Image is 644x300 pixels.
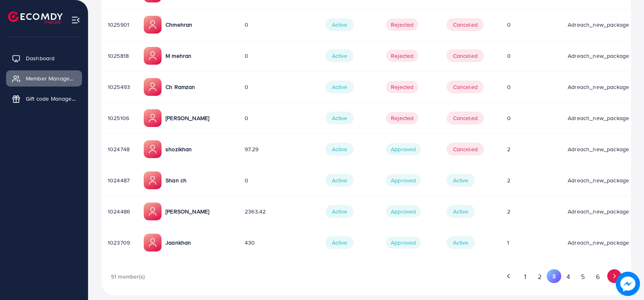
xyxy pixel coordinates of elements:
span: canceled [447,18,484,31]
span: Active [447,205,475,218]
span: 1023709 [108,239,130,247]
span: adreach_new_package [568,176,629,184]
span: Active [447,236,475,249]
img: ic-member-manager.00abd3e0.svg [144,203,162,220]
span: Active [325,174,354,187]
img: ic-member-manager.00abd3e0.svg [144,140,162,158]
span: Rejected [386,19,418,31]
img: menu [71,15,80,25]
img: ic-member-manager.00abd3e0.svg [144,109,162,127]
span: 0 [507,21,511,29]
button: Go to page 6 [590,269,605,284]
span: 51 member(s) [111,273,145,281]
span: Active [325,49,354,62]
span: 0 [245,83,248,91]
span: canceled [447,143,484,156]
span: 430 [245,239,255,247]
span: Member Management [26,74,76,82]
span: Dashboard [26,54,55,62]
p: shozikhan [166,144,192,154]
p: Shan ch [166,175,187,185]
span: 2 [507,145,510,153]
span: 0 [507,114,511,122]
span: 0 [245,176,248,184]
button: Go to previous page [501,269,516,283]
p: Chmehran [166,20,192,30]
span: Approved [386,205,421,218]
span: Approved [386,237,421,249]
img: image [616,272,640,296]
span: adreach_new_package [568,114,629,122]
span: 1025901 [108,21,129,29]
p: Ch Ramzan [166,82,195,92]
span: Approved [386,143,421,155]
span: Active [325,236,354,249]
span: Gift code Management [26,95,76,103]
span: 2 [507,207,510,215]
span: 0 [507,83,511,91]
span: adreach_new_package [568,21,629,29]
span: Active [325,80,354,93]
button: Go to page 1 [518,269,532,284]
span: canceled [447,49,484,62]
span: Active [325,143,354,156]
button: Go to next page [607,269,621,283]
span: 0 [507,52,511,60]
span: Rejected [386,112,418,124]
span: Approved [386,174,421,186]
span: Active [447,174,475,187]
img: ic-member-manager.00abd3e0.svg [144,234,162,251]
button: Go to page 2 [532,269,547,284]
button: Go to page 4 [561,269,576,284]
span: 97.29 [245,145,258,153]
span: 0 [245,52,248,60]
p: [PERSON_NAME] [166,207,209,216]
span: 1 [507,239,509,247]
span: 1024486 [108,207,130,215]
span: Rejected [386,81,418,93]
span: Active [325,112,354,125]
a: Member Management [6,70,82,87]
span: adreach_new_package [568,207,629,215]
img: logo [8,11,63,24]
ul: Pagination [366,269,621,284]
span: 1024487 [108,176,130,184]
span: adreach_new_package [568,52,629,60]
span: 0 [245,21,248,29]
span: adreach_new_package [568,145,629,153]
span: 1025818 [108,52,129,60]
span: 2363.42 [245,207,266,215]
span: Active [325,205,354,218]
img: ic-member-manager.00abd3e0.svg [144,16,162,34]
span: Rejected [386,50,418,62]
span: adreach_new_package [568,239,629,247]
span: 0 [245,114,248,122]
span: 1025493 [108,83,130,91]
p: Jaankhan [166,238,191,247]
p: M mehran [166,51,191,61]
a: Dashboard [6,50,82,66]
button: Go to page 3 [547,269,561,283]
p: [PERSON_NAME] [166,113,209,123]
span: 2 [507,176,510,184]
span: 1025106 [108,114,129,122]
span: 1024748 [108,145,130,153]
span: adreach_new_package [568,83,629,91]
button: Go to page 5 [576,269,590,284]
span: canceled [447,112,484,125]
img: ic-member-manager.00abd3e0.svg [144,47,162,65]
span: Active [325,18,354,31]
a: Gift code Management [6,91,82,107]
img: ic-member-manager.00abd3e0.svg [144,171,162,189]
img: ic-member-manager.00abd3e0.svg [144,78,162,96]
span: canceled [447,80,484,93]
